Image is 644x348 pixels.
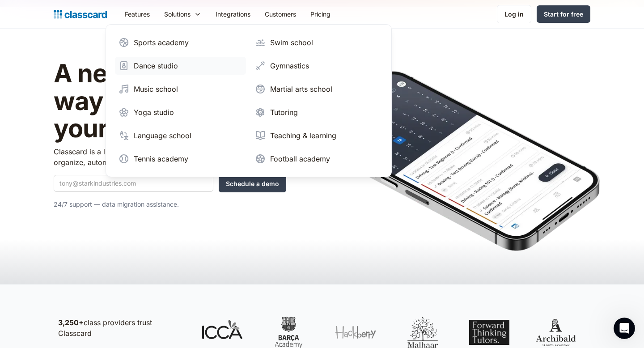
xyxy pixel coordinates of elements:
[115,57,246,75] a: Dance studio
[58,318,84,327] strong: 3,250+
[258,4,303,24] a: Customers
[251,34,382,51] a: Swim school
[251,57,382,75] a: Gymnastics
[115,103,246,121] a: Yoga studio
[54,8,107,21] a: Logo
[208,4,258,24] a: Integrations
[134,37,189,48] div: Sports academy
[251,103,382,121] a: Tutoring
[270,60,309,71] div: Gymnastics
[270,153,330,164] div: Football academy
[54,199,286,210] p: 24/7 support — data migration assistance.
[219,175,286,192] input: Schedule a demo
[614,318,635,339] iframe: Intercom live chat
[54,175,213,192] input: tony@starkindustries.com
[270,37,313,48] div: Swim school
[134,153,188,164] div: Tennis academy
[270,84,332,94] div: Martial arts school
[251,150,382,168] a: Football academy
[303,4,338,24] a: Pricing
[54,60,286,143] h1: A new, intelligent way to manage your students
[58,317,183,339] p: class providers trust Classcard
[106,24,392,177] nav: Solutions
[157,4,208,24] div: Solutions
[134,130,191,141] div: Language school
[118,4,157,24] a: Features
[537,5,590,23] a: Start for free
[134,107,174,118] div: Yoga studio
[251,80,382,98] a: Martial arts school
[115,127,246,144] a: Language school
[270,130,336,141] div: Teaching & learning
[115,34,246,51] a: Sports academy
[134,84,178,94] div: Music school
[270,107,298,118] div: Tutoring
[134,60,178,71] div: Dance studio
[115,150,246,168] a: Tennis academy
[54,175,286,192] form: Quick Demo Form
[497,5,531,23] a: Log in
[164,9,191,19] div: Solutions
[251,127,382,144] a: Teaching & learning
[504,9,524,19] div: Log in
[544,9,583,19] div: Start for free
[54,146,286,168] p: Classcard is a lightweight replacement for your spreadsheets to organize, automate and collaborat...
[115,80,246,98] a: Music school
